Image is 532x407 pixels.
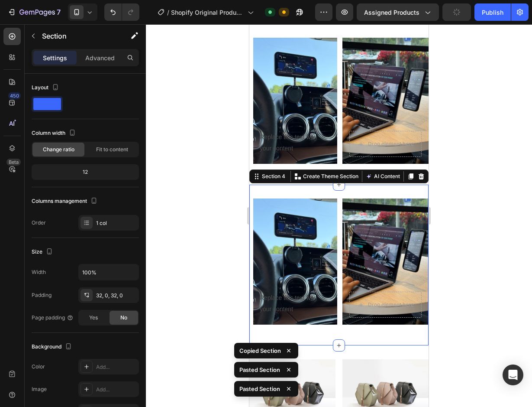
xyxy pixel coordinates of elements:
p: 7 [57,7,61,17]
p: Pasted Section [239,384,280,393]
p: Advanced [85,53,115,62]
div: Layout [32,82,61,94]
button: 7 [3,3,64,21]
div: Undo/Redo [104,3,139,21]
span: Yes [89,314,98,322]
div: Color [32,363,45,371]
div: Order [32,219,46,227]
p: Copied Section [239,346,281,355]
div: Width [32,268,46,276]
div: Publish [482,8,503,17]
div: Padding [32,291,52,299]
div: Columns management [32,195,99,207]
div: Page padding [32,314,74,322]
div: Open Intercom Messenger [503,365,523,385]
p: Section [42,31,113,41]
div: Add... [96,386,137,394]
p: Settings [43,53,67,62]
span: Change ratio [43,146,74,153]
span: Shopify Original Product Template [171,8,244,17]
div: Image [32,385,47,393]
button: Assigned Products [357,3,439,21]
span: / [167,8,169,17]
iframe: Design area [249,24,429,407]
input: Auto [79,264,139,280]
span: Assigned Products [364,8,419,17]
span: Fit to content [96,146,128,153]
div: 12 [33,166,137,178]
div: 32, 0, 32, 0 [96,292,137,300]
div: Beta [6,159,21,166]
div: Add... [96,363,137,371]
span: No [120,314,127,322]
div: Background [32,341,74,353]
div: 1 col [96,219,137,227]
div: 450 [8,92,21,99]
div: Column width [32,127,77,139]
button: Publish [474,3,511,21]
img: image_demo.jpg [93,335,179,400]
p: Pasted Section [239,365,280,374]
div: Size [32,246,55,258]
